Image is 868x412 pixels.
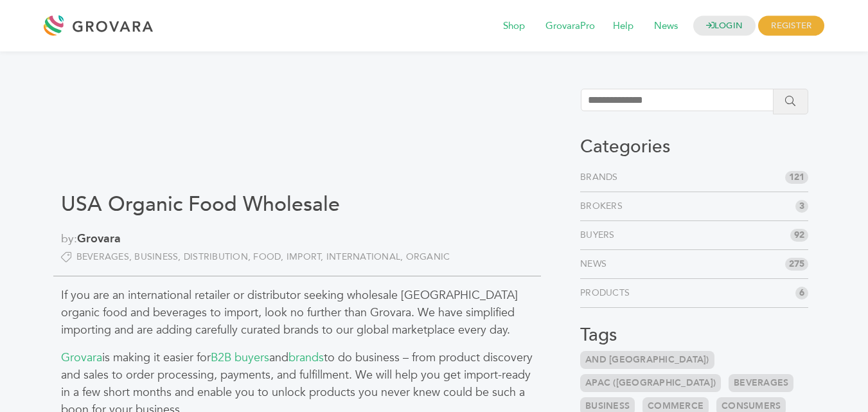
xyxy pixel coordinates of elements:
a: Products [580,287,635,300]
a: News [645,19,687,33]
a: News [580,258,612,271]
span: 275 [785,258,808,271]
span: 92 [790,229,808,242]
span: REGISTER [758,16,824,36]
a: Beverages [76,251,135,263]
span: 3 [795,200,808,213]
a: APAC ([GEOGRAPHIC_DATA]) [580,374,721,392]
span: News [645,14,687,39]
a: Grovara [61,350,102,366]
a: Grovara [77,231,121,247]
h1: USA Organic Food Wholesale [61,192,533,217]
a: Help [604,19,642,33]
span: 121 [785,171,808,184]
span: GrovaraPro [536,14,604,39]
h3: Categories [580,136,808,158]
a: and [GEOGRAPHIC_DATA]) [580,351,714,369]
a: B2B buyers [211,350,269,366]
a: Brands [580,171,623,184]
a: Organic [406,251,450,263]
h3: Tags [580,325,808,346]
span: 6 [795,287,808,300]
a: Distribution [184,251,254,263]
a: Business [134,251,184,263]
a: GrovaraPro [536,19,604,33]
a: brands [288,350,324,366]
a: Beverages [729,374,793,392]
a: Import [287,251,326,263]
a: Shop [494,19,534,33]
span: by: [61,231,533,248]
p: If you are an international retailer or distributor seeking wholesale [GEOGRAPHIC_DATA] organic f... [61,287,533,339]
a: Brokers [580,200,628,213]
a: Buyers [580,229,620,242]
a: International [326,251,406,263]
a: Food [253,251,287,263]
a: LOGIN [693,16,756,36]
span: Shop [494,14,534,39]
span: Help [604,14,642,39]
